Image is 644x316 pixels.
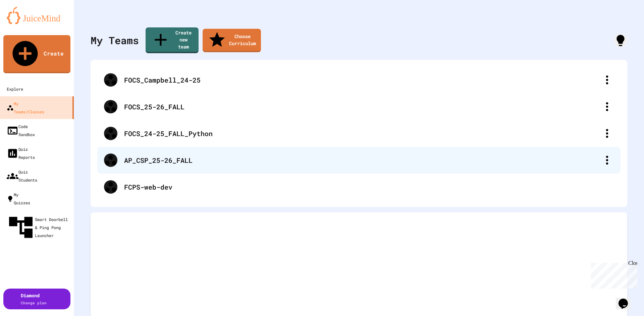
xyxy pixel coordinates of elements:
[124,75,600,85] div: FOCS_Campbell_24-25
[616,289,637,309] iframe: chat widget
[146,27,199,53] a: Create new team
[21,292,47,306] div: Diamond
[3,289,70,309] button: DiamondChange plan
[614,34,627,47] div: How it works
[7,168,37,184] div: Quiz Students
[97,93,621,120] div: FOCS_25-26_FALL
[124,102,600,112] div: FOCS_25-26_FALL
[7,191,30,207] div: My Quizzes
[203,29,261,52] a: Choose Curriculum
[124,155,600,165] div: AP_CSP_25-26_FALL
[7,7,67,24] img: logo-orange.svg
[97,120,621,147] div: FOCS_24-25_FALL_Python
[97,174,621,200] div: FCPS-web-dev
[97,147,621,174] div: AP_CSP_25-26_FALL
[124,128,600,138] div: FOCS_24-25_FALL_Python
[7,122,35,138] div: Code Sandbox
[588,260,637,289] iframe: chat widget
[91,33,139,48] div: My Teams
[3,3,46,42] div: Chat with us now!Close
[3,35,70,73] a: Create
[21,300,47,305] span: Change plan
[97,67,621,93] div: FOCS_Campbell_24-25
[7,85,23,93] div: Explore
[7,100,44,116] div: My Teams/Classes
[124,182,614,192] div: FCPS-web-dev
[7,145,35,161] div: Quiz Reports
[7,213,71,241] div: Smart Doorbell & Ping Pong Launcher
